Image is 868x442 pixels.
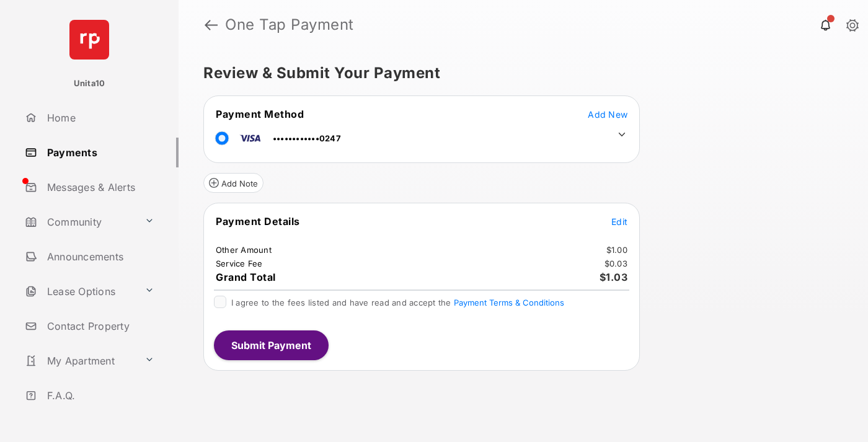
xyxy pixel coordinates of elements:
a: Announcements [20,242,179,272]
button: Add New [588,108,627,120]
a: Payments [20,138,179,167]
a: My Apartment [20,346,139,376]
span: I agree to the fees listed and have read and accept the [231,298,564,307]
td: Other Amount [215,244,272,255]
span: Add New [588,109,627,120]
button: Edit [611,215,627,228]
p: Unita10 [74,77,105,90]
span: Grand Total [216,271,276,283]
td: $0.03 [604,258,628,269]
span: Payment Details [216,215,300,228]
button: Add Note [203,173,263,193]
a: Community [20,207,139,237]
a: Messages & Alerts [20,172,179,202]
a: F.A.Q. [20,381,179,410]
button: Submit Payment [214,330,329,360]
h5: Review & Submit Your Payment [203,66,833,81]
img: svg+xml;base64,PHN2ZyB4bWxucz0iaHR0cDovL3d3dy53My5vcmcvMjAwMC9zdmciIHdpZHRoPSI2NCIgaGVpZ2h0PSI2NC... [69,20,109,60]
strong: One Tap Payment [225,17,354,32]
span: $1.03 [600,271,628,283]
td: $1.00 [606,244,628,255]
a: Home [20,103,179,133]
span: ••••••••••••0247 [273,133,341,143]
a: Contact Property [20,311,179,341]
a: Lease Options [20,276,139,306]
span: Edit [611,216,627,227]
button: I agree to the fees listed and have read and accept the [454,298,564,307]
span: Payment Method [216,108,304,120]
td: Service Fee [215,258,263,269]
